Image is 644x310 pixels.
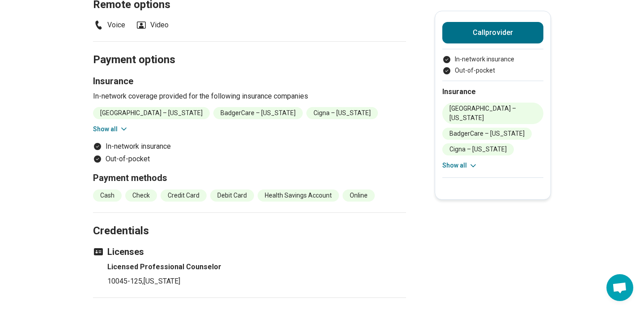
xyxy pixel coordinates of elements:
[93,141,406,164] ul: Payment options
[93,154,406,164] li: Out-of-pocket
[442,55,543,64] li: In-network insurance
[606,274,633,301] div: Open chat
[442,22,543,43] button: Callprovider
[442,128,532,140] li: BadgerCare – [US_STATE]
[442,103,543,124] li: [GEOGRAPHIC_DATA] – [US_STATE]
[93,75,406,87] h3: Insurance
[142,277,180,285] span: , [US_STATE]
[93,245,406,258] h3: Licenses
[210,189,254,202] li: Debit Card
[442,86,543,97] h2: Insurance
[258,189,339,202] li: Health Savings Account
[306,107,378,119] li: Cigna – [US_STATE]
[93,189,122,202] li: Cash
[442,161,478,170] button: Show all
[93,202,406,239] h2: Credentials
[93,31,406,68] h2: Payment options
[442,55,543,75] ul: Payment options
[442,66,543,75] li: Out-of-pocket
[93,125,128,134] button: Show all
[442,143,514,155] li: Cigna – [US_STATE]
[107,276,406,287] p: 10045-125
[125,189,157,202] li: Check
[93,141,406,152] li: In-network insurance
[136,20,169,30] li: Video
[213,107,303,119] li: BadgerCare – [US_STATE]
[343,189,375,202] li: Online
[93,172,406,184] h3: Payment methods
[93,20,125,30] li: Voice
[93,107,210,119] li: [GEOGRAPHIC_DATA] – [US_STATE]
[161,189,207,202] li: Credit Card
[107,262,406,272] h4: Licensed Professional Counselor
[93,91,406,102] p: In-network coverage provided for the following insurance companies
